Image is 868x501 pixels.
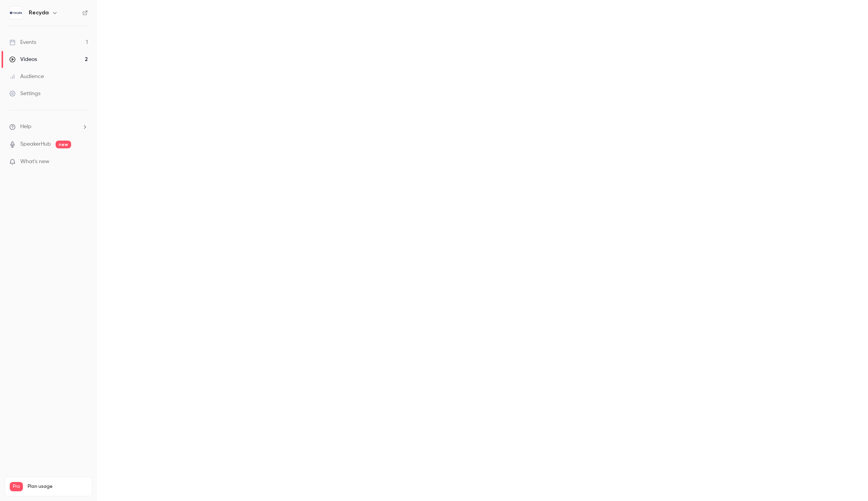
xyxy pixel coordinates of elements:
div: Settings [9,90,40,97]
li: help-dropdown-opener [9,123,88,131]
span: Pro [10,482,23,491]
span: Help [20,123,31,131]
div: Audience [9,73,44,80]
a: SpeakerHub [20,140,51,148]
div: Events [9,38,36,46]
div: Videos [9,56,37,63]
span: Plan usage [28,484,87,490]
h6: Recyda [29,9,49,17]
span: new [56,141,71,148]
span: What's new [20,158,49,166]
img: Recyda [10,7,22,19]
iframe: Noticeable Trigger [79,158,88,165]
